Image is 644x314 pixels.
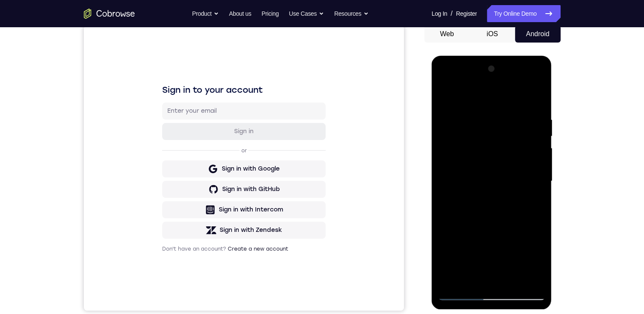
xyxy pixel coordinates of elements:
[192,5,219,22] button: Product
[138,160,196,168] div: Sign in with GitHub
[78,135,242,152] button: Sign in with Google
[424,26,470,43] button: Web
[229,5,251,22] a: About us
[515,26,561,43] button: Android
[432,5,447,22] a: Log In
[136,200,198,209] div: Sign in with Zendesk
[78,196,242,213] button: Sign in with Zendesk
[138,139,196,148] div: Sign in with Google
[469,26,515,43] button: iOS
[84,9,135,19] a: Go to the home page
[456,5,477,22] a: Register
[261,5,278,22] a: Pricing
[487,5,560,22] a: Try Online Demo
[78,155,242,172] button: Sign in with GitHub
[289,5,324,22] button: Use Cases
[84,26,404,311] iframe: Agent
[156,122,165,128] p: or
[144,220,204,226] a: Create a new account
[78,220,242,227] p: Don't have an account?
[334,5,369,22] button: Resources
[451,9,452,19] span: /
[78,176,242,193] button: Sign in with Intercom
[135,180,199,188] div: Sign in with Intercom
